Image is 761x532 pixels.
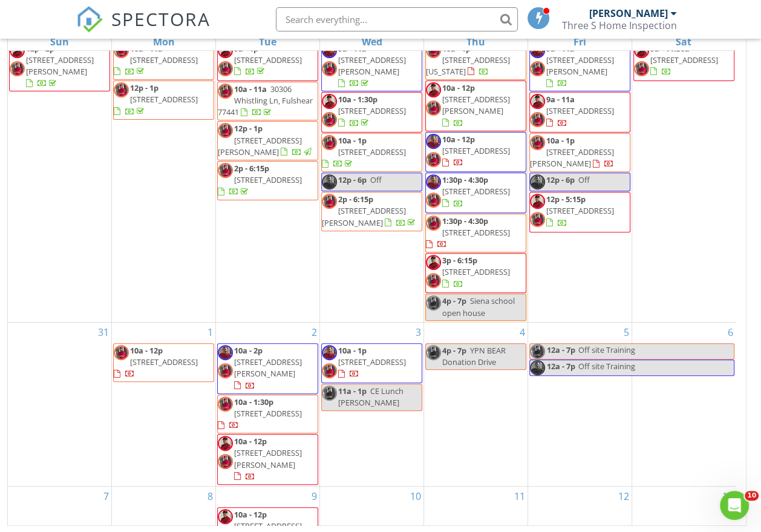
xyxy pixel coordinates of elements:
[338,194,373,205] span: 2p - 6:15p
[426,152,441,167] img: img_0544.jpg
[113,80,214,120] a: 12p - 1p [STREET_ADDRESS]
[442,186,510,197] span: [STREET_ADDRESS]
[26,43,54,54] span: 12p - 2p
[530,174,545,189] img: 20240919_174810.jpg
[234,123,263,134] span: 12p - 1p
[527,20,632,322] td: Go to August 29, 2025
[320,20,424,322] td: Go to August 27, 2025
[720,491,749,520] iframe: Intercom live chat
[76,6,103,33] img: The Best Home Inspection Software - Spectora
[650,43,690,54] span: 9a - 11:30a
[234,447,302,470] span: [STREET_ADDRESS][PERSON_NAME]
[725,323,736,342] a: Go to September 6, 2025
[218,396,302,430] a: 10a - 1:30p [STREET_ADDRESS]
[338,135,367,146] span: 10a - 1p
[530,194,545,209] img: img_0897.jpg
[530,135,614,169] a: 10a - 1p [STREET_ADDRESS][PERSON_NAME]
[234,174,302,185] span: [STREET_ADDRESS]
[338,174,367,185] span: 12p - 6p
[256,33,279,50] a: Tuesday
[130,54,198,65] span: [STREET_ADDRESS]
[26,54,94,77] span: [STREET_ADDRESS][PERSON_NAME]
[321,192,422,231] a: 2p - 6:15p [STREET_ADDRESS][PERSON_NAME]
[234,436,302,482] a: 10a - 12p [STREET_ADDRESS][PERSON_NAME]
[530,94,545,109] img: img_0897.jpg
[426,54,510,77] span: [STREET_ADDRESS][US_STATE]
[113,343,214,383] a: 10a - 12p [STREET_ADDRESS]
[426,345,441,360] img: img_0544.jpg
[114,345,129,360] img: img_0544.jpg
[10,43,25,58] img: img_0897.jpg
[309,323,319,342] a: Go to September 2, 2025
[464,33,488,50] a: Thursday
[218,509,233,524] img: img_0897.jpg
[309,487,319,506] a: Go to September 9, 2025
[218,436,233,451] img: img_0897.jpg
[114,43,129,58] img: img_0544.jpg
[546,105,614,116] span: [STREET_ADDRESS]
[234,396,273,407] span: 10a - 1:30p
[562,19,677,31] div: Three S Home Inspection
[234,408,302,419] span: [STREET_ADDRESS]
[578,174,590,185] span: Off
[48,33,71,50] a: Sunday
[633,41,734,81] a: 9a - 11:30a [STREET_ADDRESS]
[321,92,422,132] a: 10a - 1:30p [STREET_ADDRESS]
[322,43,337,58] img: 20240919_174810.jpg
[512,487,527,506] a: Go to September 11, 2025
[338,386,403,408] span: CE Lunch [PERSON_NAME]
[546,194,614,228] a: 12p - 5:15p [STREET_ADDRESS]
[338,356,406,367] span: [STREET_ADDRESS]
[530,146,614,169] span: [STREET_ADDRESS][PERSON_NAME]
[530,360,545,375] img: 20240919_174810.jpg
[673,33,694,50] a: Saturday
[442,43,471,54] span: 10a - 1p
[322,194,337,209] img: img_0544.jpg
[546,43,575,54] span: 9a - 11a
[338,345,367,356] span: 10a - 1p
[426,215,510,249] a: 1:30p - 4:30p [STREET_ADDRESS]
[234,84,267,94] span: 10a - 11a
[529,133,630,172] a: 10a - 1p [STREET_ADDRESS][PERSON_NAME]
[616,487,632,506] a: Go to September 12, 2025
[529,41,630,92] a: 9a - 11a [STREET_ADDRESS][PERSON_NAME]
[205,487,215,506] a: Go to September 8, 2025
[76,16,211,42] a: SPECTORA
[218,84,313,117] span: 30306 Whistling Ln, Fulshear 77441
[442,82,475,93] span: 10a - 12p
[322,61,337,76] img: img_0544.jpg
[442,174,510,208] a: 1:30p - 4:30p [STREET_ADDRESS]
[26,43,94,89] a: 12p - 2p [STREET_ADDRESS][PERSON_NAME]
[745,491,759,501] span: 10
[111,6,211,31] span: SPECTORA
[322,94,337,109] img: img_0897.jpg
[442,345,466,356] span: 4p - 7p
[338,43,406,89] a: 9a - 11a [STREET_ADDRESS][PERSON_NAME]
[234,345,263,356] span: 10a - 2p
[426,43,510,77] a: 10a - 1p [STREET_ADDRESS][US_STATE]
[442,345,506,367] span: YPN BEAR Donation Drive
[546,135,575,146] span: 10a - 1p
[8,20,112,322] td: Go to August 24, 2025
[10,61,25,76] img: img_0544.jpg
[321,41,422,92] a: 9a - 11a [STREET_ADDRESS][PERSON_NAME]
[530,212,545,227] img: img_0544.jpg
[130,43,163,54] span: 10a - 11a
[426,100,441,116] img: img_0544.jpg
[413,323,423,342] a: Go to September 3, 2025
[426,192,441,208] img: img_0544.jpg
[442,94,510,116] span: [STREET_ADDRESS][PERSON_NAME]
[322,135,337,150] img: img_0544.jpg
[442,145,510,156] span: [STREET_ADDRESS]
[546,360,576,375] span: 12a - 7p
[442,255,510,289] a: 3p - 6:15p [STREET_ADDRESS]
[546,205,614,216] span: [STREET_ADDRESS]
[321,343,422,383] a: 10a - 1p [STREET_ADDRESS]
[530,135,545,150] img: img_0544.jpg
[546,43,614,89] a: 9a - 11a [STREET_ADDRESS][PERSON_NAME]
[650,43,718,77] a: 9a - 11:30a [STREET_ADDRESS]
[322,386,337,401] img: img_0544.jpg
[96,323,111,342] a: Go to August 31, 2025
[530,344,545,359] img: img_0544.jpg
[130,82,158,93] span: 12p - 1p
